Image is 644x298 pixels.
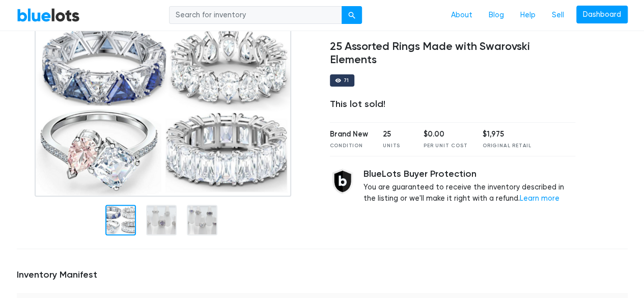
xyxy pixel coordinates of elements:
[483,129,531,140] div: $1,975
[520,194,559,203] a: Learn more
[169,6,342,24] input: Search for inventory
[544,6,572,25] a: Sell
[363,169,576,180] h5: BlueLots Buyer Protection
[443,6,481,25] a: About
[481,6,512,25] a: Blog
[424,142,467,150] div: Per Unit Cost
[483,142,531,150] div: Original Retail
[17,269,628,281] h5: Inventory Manifest
[330,169,355,194] img: buyer_protection_shield-3b65640a83011c7d3ede35a8e5a80bfdfaa6a97447f0071c1475b91a4b0b3d01.png
[512,6,544,25] a: Help
[330,40,576,67] h4: 25 Assorted Rings Made with Swarovski Elements
[17,8,80,22] a: BlueLots
[363,169,576,204] div: You are guaranteed to receive the inventory described in the listing or we'll make it right with ...
[35,24,291,197] img: cc565967-2abe-4fc3-a99a-06869c922dab-1755115603.png
[330,142,368,150] div: Condition
[330,129,368,140] div: Brand New
[576,6,628,24] a: Dashboard
[344,78,350,83] div: 71
[383,142,408,150] div: Units
[383,129,408,140] div: 25
[424,129,467,140] div: $0.00
[330,99,576,110] div: This lot sold!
